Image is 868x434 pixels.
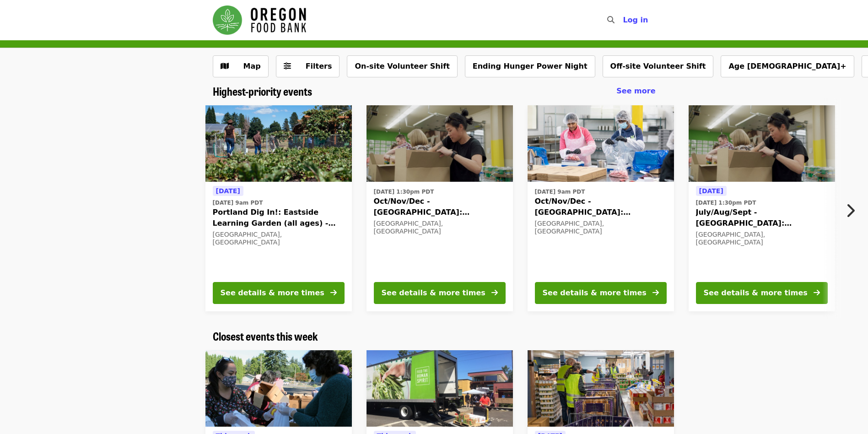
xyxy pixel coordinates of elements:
[616,87,655,95] span: See more
[696,207,828,229] span: July/Aug/Sept - [GEOGRAPHIC_DATA]: Repack/Sort (age [DEMOGRAPHIC_DATA]+)
[620,9,627,31] input: Search
[607,16,615,24] i: search icon
[814,288,820,297] i: arrow-right icon
[689,105,835,311] a: See details for "July/Aug/Sept - Portland: Repack/Sort (age 8+)"
[213,85,312,98] a: Highest-priority events
[382,288,485,298] div: See details & more times
[491,288,498,297] i: arrow-right icon
[838,198,868,223] button: Next item
[284,62,291,71] i: sliders-h icon
[704,288,808,298] div: See details & more times
[535,220,667,235] div: [GEOGRAPHIC_DATA], [GEOGRAPHIC_DATA]
[367,350,513,427] img: Ortiz Center - Free Food Market (16+) organized by Oregon Food Bank
[213,199,263,207] time: [DATE] 9am PDT
[243,62,261,71] span: Map
[528,105,674,311] a: See details for "Oct/Nov/Dec - Beaverton: Repack/Sort (age 10+)"
[465,55,595,77] button: Ending Hunger Power Night
[205,350,352,427] img: Sitton Elementary - Free Food Market (16+) organized by Oregon Food Bank
[528,350,674,427] img: Northeast Emergency Food Program - Partner Agency Support organized by Oregon Food Bank
[213,282,345,304] button: See details & more times
[543,288,647,298] div: See details & more times
[213,55,269,77] button: Show map view
[535,282,667,304] button: See details & more times
[374,196,506,218] span: Oct/Nov/Dec - [GEOGRAPHIC_DATA]: Repack/Sort (age [DEMOGRAPHIC_DATA]+)
[696,231,828,246] div: [GEOGRAPHIC_DATA], [GEOGRAPHIC_DATA]
[205,330,663,343] div: Closest events this week
[374,220,506,235] div: [GEOGRAPHIC_DATA], [GEOGRAPHIC_DATA]
[528,105,674,182] img: Oct/Nov/Dec - Beaverton: Repack/Sort (age 10+) organized by Oregon Food Bank
[330,288,337,297] i: arrow-right icon
[216,187,240,195] span: [DATE]
[652,288,659,297] i: arrow-right icon
[374,282,506,304] button: See details & more times
[276,55,340,77] button: Filters (0 selected)
[213,83,312,99] span: Highest-priority events
[306,62,332,71] span: Filters
[616,86,655,97] a: See more
[721,55,854,77] button: Age [DEMOGRAPHIC_DATA]+
[205,105,352,311] a: See details for "Portland Dig In!: Eastside Learning Garden (all ages) - Aug/Sept/Oct"
[696,282,828,304] button: See details & more times
[615,11,655,29] button: Log in
[367,105,513,182] img: Oct/Nov/Dec - Portland: Repack/Sort (age 8+) organized by Oregon Food Bank
[213,330,318,343] a: Closest events this week
[696,199,756,207] time: [DATE] 1:30pm PDT
[689,105,835,182] img: July/Aug/Sept - Portland: Repack/Sort (age 8+) organized by Oregon Food Bank
[221,288,324,298] div: See details & more times
[374,188,434,196] time: [DATE] 1:30pm PDT
[213,5,306,35] img: Oregon Food Bank - Home
[535,196,667,218] span: Oct/Nov/Dec - [GEOGRAPHIC_DATA]: Repack/Sort (age [DEMOGRAPHIC_DATA]+)
[213,231,345,246] div: [GEOGRAPHIC_DATA], [GEOGRAPHIC_DATA]
[603,55,714,77] button: Off-site Volunteer Shift
[213,328,318,344] span: Closest events this week
[347,55,457,77] button: On-site Volunteer Shift
[221,62,229,71] i: map icon
[699,187,723,195] span: [DATE]
[535,188,585,196] time: [DATE] 9am PDT
[623,16,648,24] span: Log in
[213,207,345,229] span: Portland Dig In!: Eastside Learning Garden (all ages) - Aug/Sept/Oct
[205,85,663,98] div: Highest-priority events
[205,105,352,182] img: Portland Dig In!: Eastside Learning Garden (all ages) - Aug/Sept/Oct organized by Oregon Food Bank
[367,105,513,311] a: See details for "Oct/Nov/Dec - Portland: Repack/Sort (age 8+)"
[846,202,855,219] i: chevron-right icon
